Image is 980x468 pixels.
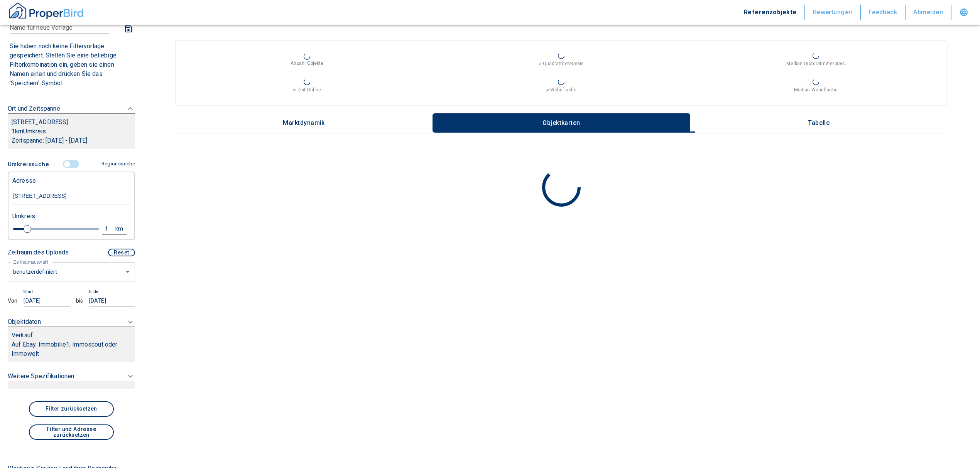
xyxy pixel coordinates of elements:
[10,42,133,88] p: Sie haben noch keine Filtervorlage gespeichert. Stellen Sie eine beliebige Filterkombination ein,...
[29,424,114,440] button: Filter und Adresse zurücksetzen
[8,297,17,305] div: Von
[805,5,861,20] button: Bewertungen
[799,120,838,126] p: Tabelle
[539,60,584,67] p: ⌀-Quadratmeterpreis
[29,401,114,417] button: Filter zurücksetzen
[861,5,906,20] button: Feedback
[175,113,948,133] div: wrapped label tabs example
[8,317,41,327] p: Objektdaten
[8,313,135,367] div: ObjektdatenVerkaufAuf Ebay, Immobilie1, Immoscout oder Immowelt
[12,176,36,185] p: Adresse
[12,340,131,359] p: Auf Ebay, Immobilie1, Immoscout oder Immowelt
[736,5,805,20] button: Referenzobjekte
[24,289,33,295] p: Start
[8,157,52,172] button: Umkreissuche
[118,224,125,234] div: km
[546,86,576,93] p: ⌀-Wohnfläche
[102,223,127,235] button: 1km
[8,1,85,24] button: ProperBird Logo and Home Button
[24,295,69,306] input: dd.mm.yyyy
[542,120,581,126] p: Objektkarten
[786,60,845,67] p: Median-Quadratmeterpreis
[12,212,35,221] p: Umkreis
[293,86,321,93] p: ⌀-Zeit Online
[104,224,118,234] div: 1
[906,5,951,20] button: Abmelden
[8,104,60,113] p: Ort und Zeitspanne
[76,297,83,305] div: bis
[12,118,131,127] p: [STREET_ADDRESS]
[8,367,135,394] div: Weitere Spezifikationen
[12,331,33,340] p: Verkauf
[108,249,135,256] button: Reset
[89,295,135,306] input: dd.mm.yyyy
[12,136,131,145] p: Zeitspanne: [DATE] - [DATE]
[8,248,69,257] p: Zeitraum des Uploads
[291,60,324,67] p: Anzahl Objekte
[794,86,838,93] p: Median-Wohnfläche
[8,372,74,381] p: Weitere Spezifikationen
[12,127,131,136] p: 1 km Umkreis
[89,289,98,295] p: Ende
[12,187,130,205] input: Adresse ändern
[8,157,135,307] div: FiltervorlagenNeue Filtereinstellungen erkannt!
[283,120,325,126] p: Marktdynamik
[98,157,135,171] button: Regionssuche
[8,1,85,20] img: ProperBird Logo and Home Button
[8,96,135,157] div: Ort und Zeitspanne[STREET_ADDRESS]1kmUmkreisZeitspanne: [DATE] - [DATE]
[8,20,135,90] div: FiltervorlagenNeue Filtereinstellungen erkannt!
[8,261,135,282] div: benutzerdefiniert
